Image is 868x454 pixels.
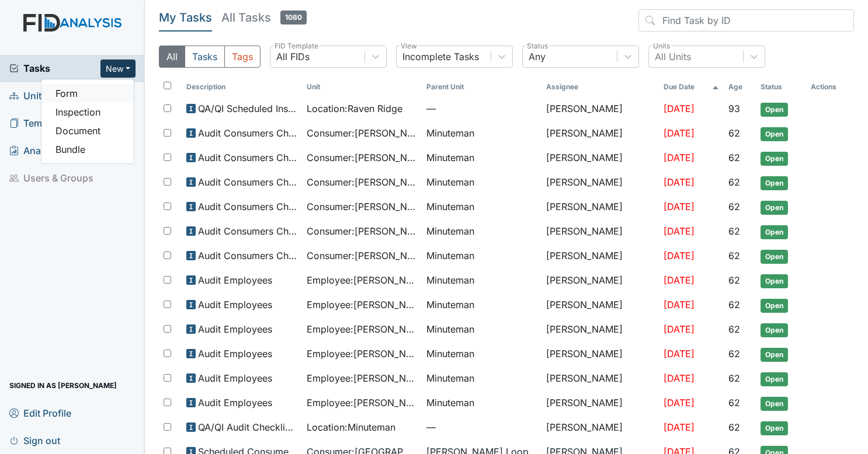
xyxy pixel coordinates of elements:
[728,225,740,237] span: 62
[159,46,185,68] button: All
[541,268,659,293] td: [PERSON_NAME]
[9,87,47,105] span: Units
[159,46,261,68] div: Type filter
[307,175,417,189] span: Consumer : [PERSON_NAME]
[426,396,474,410] span: Minuteman
[9,376,117,394] span: Signed in as [PERSON_NAME]
[9,114,69,132] span: Templates
[426,249,474,263] span: Minuteman
[664,152,695,163] span: [DATE]
[307,102,402,116] span: Location : Raven Ridge
[541,317,659,342] td: [PERSON_NAME]
[402,50,479,64] div: Incomplete Tasks
[541,293,659,317] td: [PERSON_NAME]
[426,200,474,214] span: Minuteman
[728,103,740,114] span: 93
[426,322,474,336] span: Minuteman
[9,404,71,422] span: Edit Profile
[761,323,788,337] span: Open
[198,224,297,238] span: Audit Consumers Charts
[426,151,474,165] span: Minuteman
[280,11,307,25] span: 1080
[198,200,297,214] span: Audit Consumers Charts
[664,201,695,212] span: [DATE]
[728,127,740,139] span: 62
[307,224,417,238] span: Consumer : [PERSON_NAME]
[182,77,301,97] th: Toggle SortBy
[198,371,272,385] span: Audit Employees
[664,176,695,188] span: [DATE]
[307,151,417,165] span: Consumer : [PERSON_NAME][GEOGRAPHIC_DATA]
[307,322,417,336] span: Employee : [PERSON_NAME], Sierra
[9,431,60,449] span: Sign out
[728,274,740,286] span: 62
[529,50,546,64] div: Any
[664,127,695,139] span: [DATE]
[9,142,61,160] span: Analysis
[664,250,695,261] span: [DATE]
[41,84,134,103] a: Form
[659,77,724,97] th: Toggle SortBy
[728,348,740,359] span: 62
[728,250,740,261] span: 62
[728,176,740,188] span: 62
[426,371,474,385] span: Minuteman
[426,224,474,238] span: Minuteman
[756,77,806,97] th: Toggle SortBy
[307,249,417,263] span: Consumer : [PERSON_NAME]
[224,46,261,68] button: Tags
[198,102,297,116] span: QA/QI Scheduled Inspection
[806,77,854,97] th: Actions
[541,121,659,146] td: [PERSON_NAME]
[198,249,297,263] span: Audit Consumers Charts
[664,421,695,433] span: [DATE]
[41,140,134,159] a: Bundle
[761,397,788,411] span: Open
[541,391,659,415] td: [PERSON_NAME]
[198,420,297,434] span: QA/QI Audit Checklist (ICF)
[541,146,659,170] td: [PERSON_NAME]
[664,323,695,335] span: [DATE]
[664,348,695,359] span: [DATE]
[541,342,659,366] td: [PERSON_NAME]
[761,176,788,190] span: Open
[541,366,659,391] td: [PERSON_NAME]
[761,152,788,166] span: Open
[41,121,134,140] a: Document
[761,274,788,288] span: Open
[221,9,307,26] h5: All Tasks
[761,225,788,239] span: Open
[100,60,136,78] button: New
[198,322,272,336] span: Audit Employees
[728,421,740,433] span: 62
[164,82,171,89] input: Toggle All Rows Selected
[541,77,659,97] th: Assignee
[664,225,695,237] span: [DATE]
[541,170,659,195] td: [PERSON_NAME]
[761,372,788,386] span: Open
[307,298,417,312] span: Employee : [PERSON_NAME][GEOGRAPHIC_DATA]
[541,97,659,121] td: [PERSON_NAME]
[541,219,659,244] td: [PERSON_NAME]
[426,298,474,312] span: Minuteman
[426,420,537,434] span: —
[664,397,695,408] span: [DATE]
[728,397,740,408] span: 62
[541,415,659,440] td: [PERSON_NAME]
[302,77,422,97] th: Toggle SortBy
[426,347,474,361] span: Minuteman
[307,200,417,214] span: Consumer : [PERSON_NAME]
[761,127,788,141] span: Open
[185,46,225,68] button: Tasks
[638,9,854,32] input: Find Task by ID
[307,396,417,410] span: Employee : [PERSON_NAME]
[761,299,788,313] span: Open
[761,201,788,215] span: Open
[198,175,297,189] span: Audit Consumers Charts
[541,244,659,268] td: [PERSON_NAME]
[541,195,659,219] td: [PERSON_NAME]
[728,152,740,163] span: 62
[728,372,740,384] span: 62
[728,299,740,310] span: 62
[198,151,297,165] span: Audit Consumers Charts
